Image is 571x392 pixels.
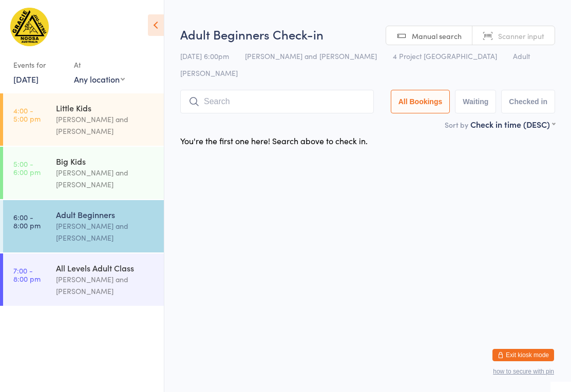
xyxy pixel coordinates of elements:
time: 6:00 - 8:00 pm [13,213,41,229]
span: 4 Project [GEOGRAPHIC_DATA] [393,51,497,61]
div: [PERSON_NAME] and [PERSON_NAME] [56,273,155,297]
div: [PERSON_NAME] and [PERSON_NAME] [56,113,155,137]
div: Big Kids [56,155,155,167]
span: [DATE] 6:00pm [180,51,229,61]
a: 6:00 -8:00 pmAdult Beginners[PERSON_NAME] and [PERSON_NAME] [3,200,164,252]
span: Scanner input [498,31,544,41]
div: [PERSON_NAME] and [PERSON_NAME] [56,220,155,244]
label: Sort by [445,120,468,130]
div: You're the first one here! Search above to check in. [180,135,368,146]
div: Any location [74,73,125,85]
time: 5:00 - 6:00 pm [13,160,41,176]
button: how to secure with pin [493,368,554,375]
a: 4:00 -5:00 pmLittle Kids[PERSON_NAME] and [PERSON_NAME] [3,93,164,146]
span: [PERSON_NAME] and [PERSON_NAME] [245,51,377,61]
img: Gracie Humaita Noosa [10,8,49,46]
button: All Bookings [391,90,450,113]
div: [PERSON_NAME] and [PERSON_NAME] [56,167,155,190]
div: Little Kids [56,102,155,113]
div: Events for [13,56,64,73]
button: Waiting [455,90,496,113]
a: [DATE] [13,73,39,85]
span: Manual search [412,31,462,41]
button: Exit kiosk mode [492,349,554,361]
div: Check in time (DESC) [470,119,555,130]
div: All Levels Adult Class [56,262,155,273]
a: 7:00 -8:00 pmAll Levels Adult Class[PERSON_NAME] and [PERSON_NAME] [3,253,164,306]
time: 7:00 - 8:00 pm [13,266,41,283]
time: 4:00 - 5:00 pm [13,106,41,123]
div: At [74,56,125,73]
input: Search [180,90,374,113]
div: Adult Beginners [56,209,155,220]
a: 5:00 -6:00 pmBig Kids[PERSON_NAME] and [PERSON_NAME] [3,147,164,199]
h2: Adult Beginners Check-in [180,26,555,43]
button: Checked in [501,90,555,113]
